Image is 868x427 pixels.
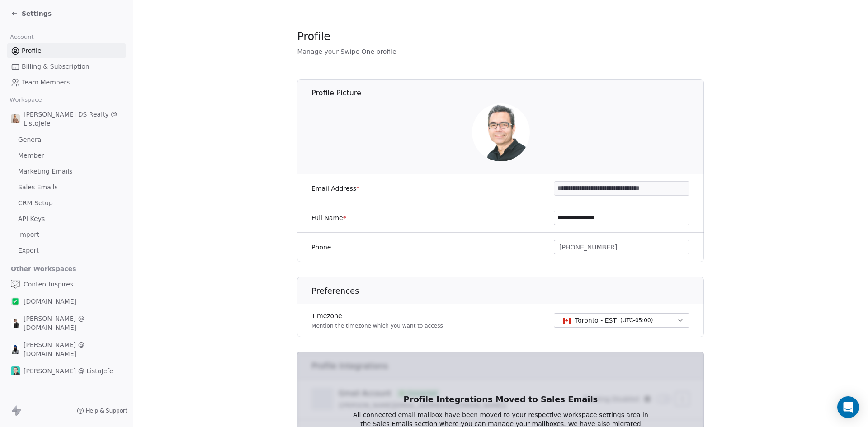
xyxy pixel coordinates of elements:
[11,114,20,123] img: Daniel%20Simpson%20Social%20Media%20Profile%20Picture%201080x1080%20Option%201.png
[554,313,689,328] button: Toronto - EST(UTC-05:00)
[7,262,80,276] span: Other Workspaces
[24,384,122,402] span: [PERSON_NAME] @ [DOMAIN_NAME]
[554,240,689,254] button: [PHONE_NUMBER]
[7,211,126,226] a: API Keys
[620,316,653,324] span: ( UTC-05:00 )
[24,366,113,375] span: [PERSON_NAME] @ ListoJefe
[22,9,52,18] span: Settings
[297,30,330,43] span: Profile
[352,394,649,405] h1: Profile Integrations Moved to Sales Emails
[311,184,359,193] label: Email Address
[7,243,126,258] a: Export
[18,230,39,239] span: Import
[18,183,58,192] span: Sales Emails
[6,30,38,44] span: Account
[7,180,126,195] a: Sales Emails
[18,198,53,208] span: CRM Setup
[24,297,76,306] span: [DOMAIN_NAME]
[7,196,126,211] a: CRM Setup
[77,407,127,414] a: Help & Support
[11,9,52,18] a: Settings
[7,75,126,90] a: Team Members
[575,316,617,325] span: Toronto - EST
[7,148,126,163] a: Member
[311,88,704,98] h1: Profile Picture
[7,43,126,58] a: Profile
[86,407,127,414] span: Help & Support
[311,243,331,252] label: Phone
[472,103,530,161] img: Enrique-6s.jpg
[18,214,45,224] span: API Keys
[7,227,126,242] a: Import
[18,151,44,160] span: Member
[311,311,443,320] label: Timezone
[24,280,73,289] span: ContentInspires
[22,46,42,56] span: Profile
[837,396,859,418] div: Open Intercom Messenger
[11,366,20,375] img: Enrique-6s-4-LJ.png
[311,213,346,222] label: Full Name
[18,135,43,145] span: General
[559,243,617,252] span: [PHONE_NUMBER]
[297,48,396,55] span: Manage your Swipe One profile
[7,164,126,179] a: Marketing Emails
[7,132,126,147] a: General
[11,345,20,354] img: Gopal%20Ranu%20Profile%20Picture%201080x1080.png
[11,319,20,328] img: Alex%20Farcas%201080x1080.png
[11,280,20,289] img: ContentInspires.com%20Icon.png
[24,314,122,332] span: [PERSON_NAME] @ [DOMAIN_NAME]
[22,62,90,71] span: Billing & Subscription
[18,246,39,255] span: Export
[22,78,70,87] span: Team Members
[311,286,704,296] h1: Preferences
[24,110,122,128] span: [PERSON_NAME] DS Realty @ ListoJefe
[24,340,122,358] span: [PERSON_NAME] @ [DOMAIN_NAME]
[6,93,46,107] span: Workspace
[11,297,20,306] img: ListoJefe.com%20icon%201080x1080%20Transparent-bg.png
[311,322,443,329] p: Mention the timezone which you want to access
[7,59,126,74] a: Billing & Subscription
[18,167,72,176] span: Marketing Emails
